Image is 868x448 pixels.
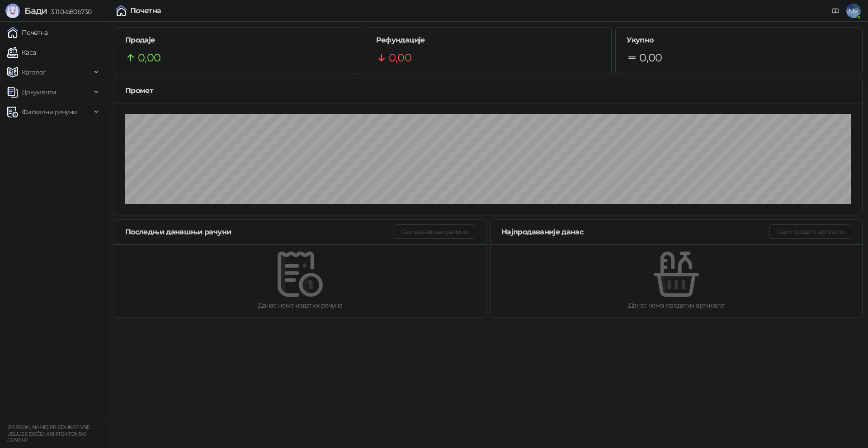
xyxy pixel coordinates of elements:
[7,23,48,42] a: Почетна
[22,63,46,81] span: Каталог
[627,35,851,46] h5: Укупно
[130,7,161,14] div: Почетна
[24,5,47,16] span: Бади
[389,49,411,66] span: 0,00
[505,300,848,310] div: Данас нема продатих артикала
[125,35,350,46] h5: Продаје
[7,43,36,61] a: Каса
[125,85,851,96] div: Промет
[828,4,843,18] a: Документација
[138,49,160,66] span: 0,00
[501,226,769,238] div: Најпродаваније данас
[125,226,394,238] div: Последњи данашњи рачуни
[47,8,91,16] span: 3.11.0-b80b730
[639,49,662,66] span: 0,00
[7,424,90,443] small: [PERSON_NAME] PR EDUKATIVNE USLUGE DEČIJI ARHITEKTONSKI CENTAR
[22,83,56,101] span: Документи
[394,224,475,239] button: Сви данашњи рачуни
[376,35,601,46] h5: Рефундације
[846,4,861,18] span: MP
[22,103,77,121] span: Фискални рачуни
[129,300,472,310] div: Данас нема издатих рачуна
[5,4,20,18] img: Logo
[769,224,851,239] button: Сви продати артикли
